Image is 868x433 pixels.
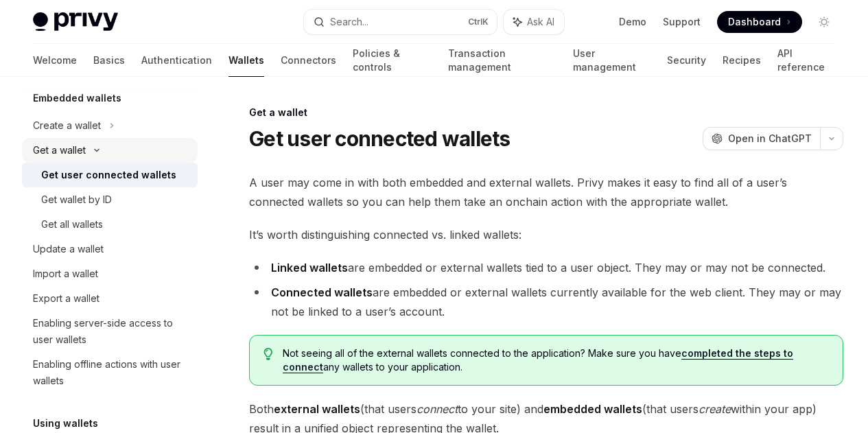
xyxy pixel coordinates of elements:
[281,44,336,77] a: Connectors
[141,44,212,77] a: Authentication
[33,290,99,307] div: Export a wallet
[41,191,112,208] div: Get wallet by ID
[33,315,189,348] div: Enabling server-side access to user wallets
[271,261,348,274] strong: Linked wallets
[93,44,125,77] a: Basics
[41,216,103,233] div: Get all wallets
[22,286,198,311] a: Export a wallet
[667,44,706,77] a: Security
[249,225,843,244] span: It’s worth distinguishing connected vs. linked wallets:
[417,402,458,416] em: connect
[777,44,835,77] a: API reference
[304,10,497,34] button: Search...CtrlK
[22,352,198,393] a: Enabling offline actions with user wallets
[228,44,264,77] a: Wallets
[33,356,189,389] div: Enabling offline actions with user wallets
[504,10,564,34] button: Ask AI
[22,212,198,237] a: Get all wallets
[249,258,843,277] li: are embedded or external wallets tied to a user object. They may or may not be connected.
[22,261,198,286] a: Import a wallet
[249,106,843,119] div: Get a wallet
[527,15,554,29] span: Ask AI
[543,402,642,416] strong: embedded wallets
[33,44,77,77] a: Welcome
[703,127,820,150] button: Open in ChatGPT
[249,283,843,321] li: are embedded or external wallets currently available for the web client. They may or may not be l...
[717,11,802,33] a: Dashboard
[283,347,829,374] span: Not seeing all of the external wallets connected to the application? Make sure you have any walle...
[33,241,104,257] div: Update a wallet
[274,402,360,416] strong: external wallets
[22,311,198,352] a: Enabling server-side access to user wallets
[573,44,650,77] a: User management
[33,266,98,282] div: Import a wallet
[263,348,273,360] svg: Tip
[663,15,701,29] a: Support
[353,44,432,77] a: Policies & controls
[33,142,86,159] div: Get a wallet
[271,285,373,299] strong: Connected wallets
[249,126,511,151] h1: Get user connected wallets
[41,167,176,183] div: Get user connected wallets
[33,415,98,432] h5: Using wallets
[330,14,368,30] div: Search...
[448,44,557,77] a: Transaction management
[22,237,198,261] a: Update a wallet
[728,132,812,145] span: Open in ChatGPT
[723,44,761,77] a: Recipes
[468,16,489,27] span: Ctrl K
[813,11,835,33] button: Toggle dark mode
[249,173,843,211] span: A user may come in with both embedded and external wallets. Privy makes it easy to find all of a ...
[33,12,118,32] img: light logo
[699,402,731,416] em: create
[728,15,781,29] span: Dashboard
[22,163,198,187] a: Get user connected wallets
[33,117,101,134] div: Create a wallet
[619,15,646,29] a: Demo
[22,187,198,212] a: Get wallet by ID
